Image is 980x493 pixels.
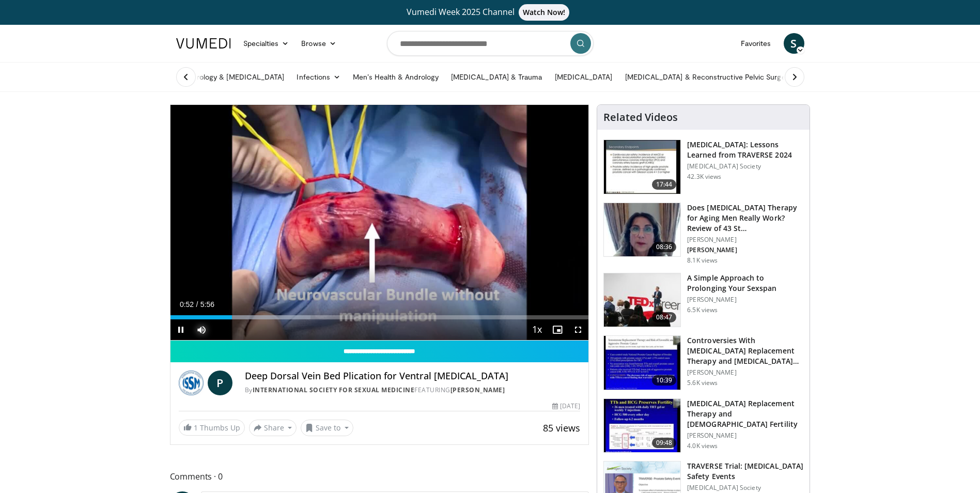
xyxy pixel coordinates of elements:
a: 08:36 Does [MEDICAL_DATA] Therapy for Aging Men Really Work? Review of 43 St… [PERSON_NAME] [PERS... [603,203,803,265]
h3: Does [MEDICAL_DATA] Therapy for Aging Men Really Work? Review of 43 St… [687,203,803,234]
p: [PERSON_NAME] [687,296,803,304]
span: 0:52 [180,300,194,309]
button: Share [249,420,297,436]
span: Watch Now! [519,4,570,21]
a: [MEDICAL_DATA] & Reconstructive Pelvic Surgery [619,67,798,87]
div: Progress Bar [170,315,589,319]
h3: Controversies With [MEDICAL_DATA] Replacement Therapy and [MEDICAL_DATA] Can… [687,335,803,366]
a: Browse [295,33,343,54]
div: By FEATURING [245,386,581,395]
p: [PERSON_NAME] [687,432,803,440]
img: 1317c62a-2f0d-4360-bee0-b1bff80fed3c.150x105_q85_crop-smart_upscale.jpg [604,140,680,194]
span: 85 views [543,422,580,434]
span: 09:48 [652,438,677,448]
h4: Related Videos [603,111,678,124]
a: Favorites [735,33,777,54]
img: 418933e4-fe1c-4c2e-be56-3ce3ec8efa3b.150x105_q85_crop-smart_upscale.jpg [604,336,680,390]
video-js: Video Player [170,105,589,341]
a: 17:44 [MEDICAL_DATA]: Lessons Learned from TRAVERSE 2024 [MEDICAL_DATA] Society 42.3K views [603,140,803,194]
p: 42.3K views [687,173,721,181]
a: Specialties [237,33,295,54]
img: International Society for Sexual Medicine [179,371,204,395]
a: Men’s Health & Andrology [347,67,445,87]
div: [DATE] [552,402,580,411]
button: Mute [191,319,212,340]
a: [PERSON_NAME] [450,386,505,394]
a: [MEDICAL_DATA] & Trauma [445,67,549,87]
a: 09:48 [MEDICAL_DATA] Replacement Therapy and [DEMOGRAPHIC_DATA] Fertility [PERSON_NAME] 4.0K views [603,398,803,453]
input: Search topics, interventions [387,31,594,56]
img: 58e29ddd-d015-4cd9-bf96-f28e303b730c.150x105_q85_crop-smart_upscale.jpg [604,399,680,453]
img: 4d4bce34-7cbb-4531-8d0c-5308a71d9d6c.150x105_q85_crop-smart_upscale.jpg [604,203,680,257]
button: Fullscreen [568,319,588,340]
button: Enable picture-in-picture mode [547,319,568,340]
p: [PERSON_NAME] [687,368,803,377]
p: [MEDICAL_DATA] Society [687,162,803,171]
button: Save to [301,420,353,436]
button: Pause [170,319,191,340]
a: [MEDICAL_DATA] [549,67,619,87]
a: 10:39 Controversies With [MEDICAL_DATA] Replacement Therapy and [MEDICAL_DATA] Can… [PERSON_NAME]... [603,335,803,390]
a: S [784,33,804,54]
span: 08:47 [652,312,677,322]
span: 08:36 [652,242,677,252]
h3: [MEDICAL_DATA] Replacement Therapy and [DEMOGRAPHIC_DATA] Fertility [687,398,803,429]
p: 4.0K views [687,442,718,450]
p: [PERSON_NAME] [687,246,803,254]
span: Comments 0 [170,470,589,483]
p: 6.5K views [687,306,718,314]
p: [MEDICAL_DATA] Society [687,484,803,492]
img: VuMedi Logo [176,38,231,49]
span: / [196,300,198,309]
h3: A Simple Approach to Prolonging Your Sexspan [687,273,803,294]
span: 17:44 [652,179,677,190]
a: P [208,371,232,395]
p: 5.6K views [687,379,718,387]
h3: TRAVERSE Trial: [MEDICAL_DATA] Safety Events [687,461,803,482]
button: Playback Rate [526,319,547,340]
img: c4bd4661-e278-4c34-863c-57c104f39734.150x105_q85_crop-smart_upscale.jpg [604,273,680,327]
h4: Deep Dorsal Vein Bed Plication for Ventral [MEDICAL_DATA] [245,371,581,382]
a: 08:47 A Simple Approach to Prolonging Your Sexspan [PERSON_NAME] 6.5K views [603,273,803,328]
a: Infections [290,67,347,87]
span: 5:56 [200,300,214,309]
a: 1 Thumbs Up [179,420,245,436]
p: 8.1K views [687,256,718,265]
span: 1 [194,423,198,433]
h3: [MEDICAL_DATA]: Lessons Learned from TRAVERSE 2024 [687,140,803,160]
a: International Society for Sexual Medicine [253,386,415,394]
p: [PERSON_NAME] [687,236,803,244]
span: 10:39 [652,375,677,386]
a: Endourology & [MEDICAL_DATA] [170,67,291,87]
a: Vumedi Week 2025 ChannelWatch Now! [178,4,803,21]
